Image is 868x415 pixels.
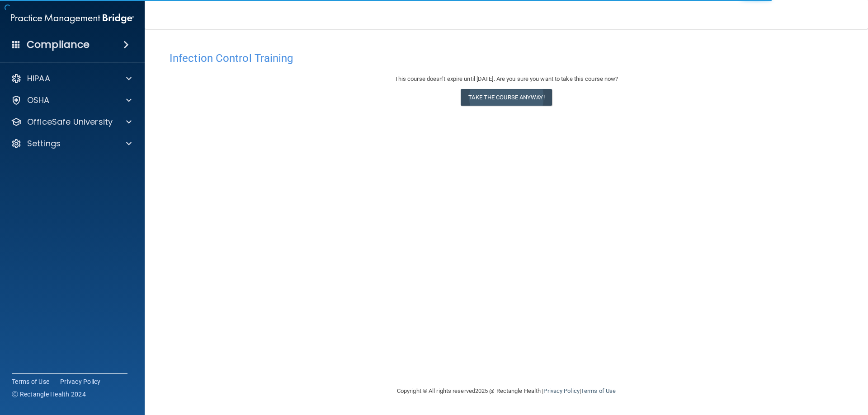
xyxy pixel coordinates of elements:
[27,38,90,51] h4: Compliance
[341,377,671,406] div: Copyright © All rights reserved 2025 @ Rectangle Health | |
[170,74,843,84] div: This course doesn’t expire until [DATE]. Are you sure you want to take this course now?
[11,138,132,149] a: Settings
[27,117,113,127] p: OfficeSafe University
[581,387,616,394] a: Terms of Use
[27,138,61,149] p: Settings
[461,89,552,106] button: Take the course anyway!
[27,95,50,106] p: OSHA
[60,377,101,386] a: Privacy Policy
[12,390,86,399] span: Ⓒ Rectangle Health 2024
[12,377,49,386] a: Terms of Use
[11,9,134,28] img: PMB logo
[11,117,132,127] a: OfficeSafe University
[11,95,132,106] a: OSHA
[170,52,843,64] h4: Infection Control Training
[543,387,579,394] a: Privacy Policy
[11,73,132,84] a: HIPAA
[27,73,50,84] p: HIPAA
